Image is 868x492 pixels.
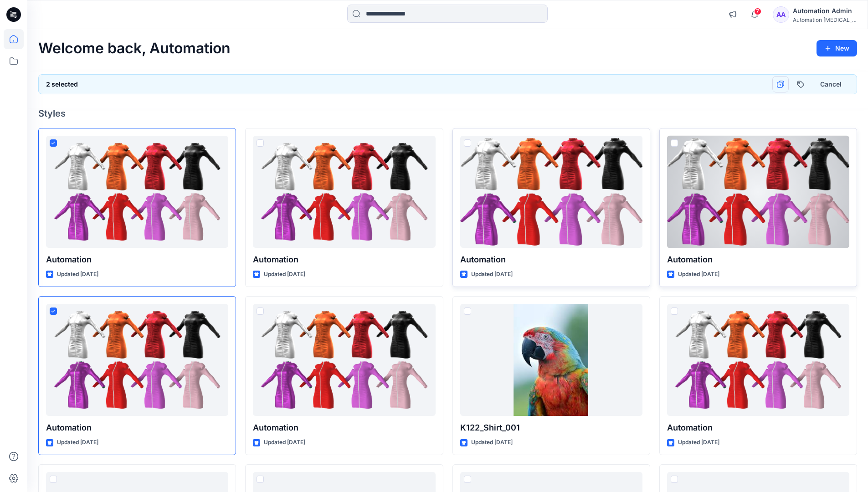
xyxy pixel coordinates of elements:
p: Automation [667,421,849,434]
div: AA [773,6,789,23]
p: Updated [DATE] [471,438,513,447]
p: Automation [46,421,228,434]
p: Updated [DATE] [471,270,513,279]
p: Updated [DATE] [57,438,98,447]
div: Automation Admin [793,5,857,16]
p: K122_Shirt_001 [460,421,642,434]
p: Updated [DATE] [57,270,98,279]
span: 7 [754,8,761,15]
p: Updated [DATE] [678,438,719,447]
p: Automation [253,253,435,266]
h2: Welcome back, Automation [38,40,231,57]
h4: Styles [38,108,857,119]
p: Updated [DATE] [264,270,305,279]
h6: 2 selected [46,79,78,90]
button: Cancel [812,76,849,92]
p: Updated [DATE] [678,270,719,279]
p: Automation [460,253,642,266]
p: Automation [46,253,228,266]
p: Updated [DATE] [264,438,305,447]
p: Automation [667,253,849,266]
div: Automation [MEDICAL_DATA]... [793,16,857,23]
p: Automation [253,421,435,434]
button: New [817,40,857,56]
